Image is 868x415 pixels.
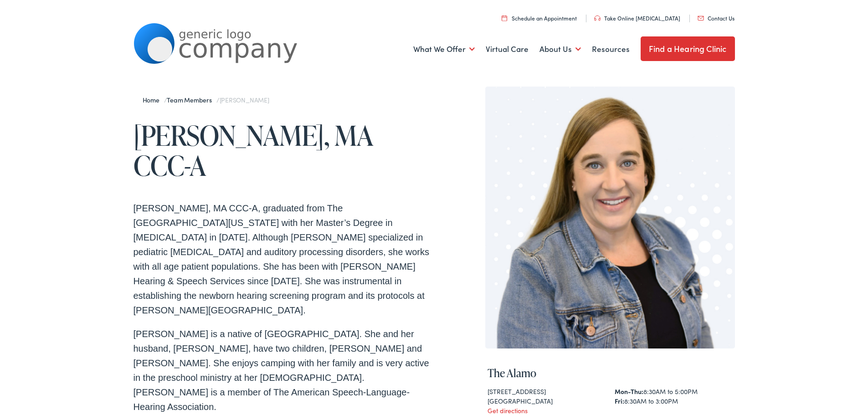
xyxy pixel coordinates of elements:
a: Take Online [MEDICAL_DATA] [594,14,680,22]
a: Team Members [167,95,216,104]
h1: [PERSON_NAME], MA CCC-A [134,120,434,180]
a: Schedule an Appointment [502,14,577,22]
img: utility icon [502,15,507,21]
h4: The Alamo [488,367,733,380]
div: [STREET_ADDRESS] [488,387,605,396]
a: Contact Us [698,14,734,22]
strong: Fri: [615,396,624,405]
p: [PERSON_NAME] is a native of [GEOGRAPHIC_DATA]. She and her husband, [PERSON_NAME], have two chil... [134,327,434,414]
p: [PERSON_NAME], MA CCC-A, graduated from The [GEOGRAPHIC_DATA][US_STATE] with her Master’s Degree ... [134,201,434,318]
a: Get directions [488,406,528,415]
a: Find a Hearing Clinic [641,36,735,61]
div: 8:30AM to 5:00PM 8:30AM to 3:00PM [615,387,732,406]
strong: Mon-Thu: [615,387,643,396]
img: utility icon [594,15,601,21]
a: About Us [539,32,581,66]
a: Virtual Care [486,32,529,66]
a: Resources [592,32,630,66]
span: [PERSON_NAME] [220,95,269,104]
a: Home [143,95,164,104]
a: What We Offer [413,32,475,66]
img: utility icon [698,16,704,20]
span: / / [143,95,269,104]
div: [GEOGRAPHIC_DATA] [488,396,605,406]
